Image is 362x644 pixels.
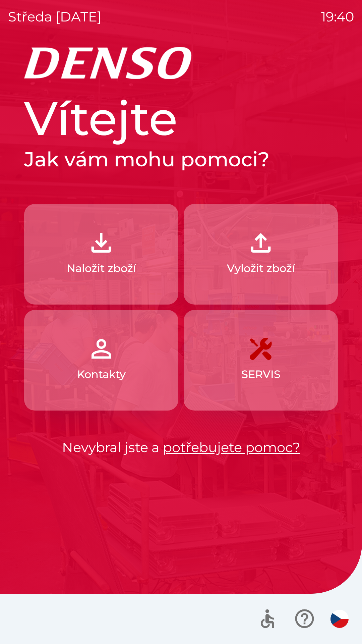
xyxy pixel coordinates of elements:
[24,437,338,458] p: Nevybral jste a
[24,204,178,305] button: Naložit zboží
[86,334,116,364] img: 072f4d46-cdf8-44b2-b931-d189da1a2739.png
[24,310,178,411] button: Kontakty
[67,260,136,276] p: Naložit zboží
[246,228,276,258] img: 2fb22d7f-6f53-46d3-a092-ee91fce06e5d.png
[241,366,281,382] p: SERVIS
[227,260,295,276] p: Vyložit zboží
[184,204,338,305] button: Vyložit zboží
[24,90,338,147] h1: Vítejte
[86,228,116,258] img: 918cc13a-b407-47b8-8082-7d4a57a89498.png
[77,366,126,382] p: Kontakty
[184,310,338,411] button: SERVIS
[24,47,338,79] img: Logo
[246,334,276,364] img: 7408382d-57dc-4d4c-ad5a-dca8f73b6e74.png
[321,7,354,27] p: 19:40
[330,610,349,628] img: cs flag
[8,7,102,27] p: středa [DATE]
[24,147,338,172] h2: Jak vám mohu pomoci?
[163,439,300,455] a: potřebujete pomoc?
